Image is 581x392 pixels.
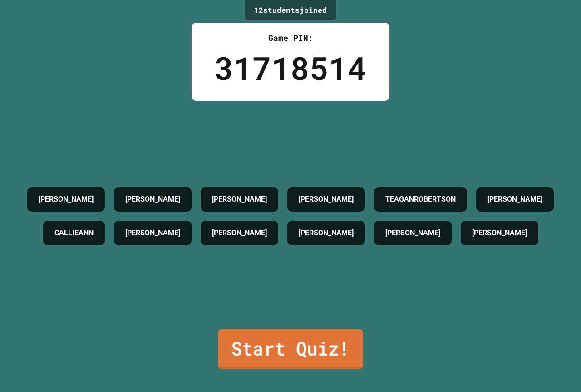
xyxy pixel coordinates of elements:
h4: [PERSON_NAME] [299,228,354,238]
h4: [PERSON_NAME] [212,194,267,205]
h4: [PERSON_NAME] [299,194,354,205]
h4: [PERSON_NAME] [487,194,542,205]
h4: [PERSON_NAME] [212,228,267,238]
h4: CALLIEANN [54,228,94,238]
h4: [PERSON_NAME] [125,228,180,238]
h4: [PERSON_NAME] [472,228,527,238]
h4: [PERSON_NAME] [125,194,180,205]
a: Start Quiz! [218,329,363,369]
div: Game PIN: [214,32,367,44]
h4: [PERSON_NAME] [385,228,440,238]
h4: TEAGANROBERTSON [385,194,456,205]
div: 31718514 [214,44,367,92]
h4: [PERSON_NAME] [39,194,94,205]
